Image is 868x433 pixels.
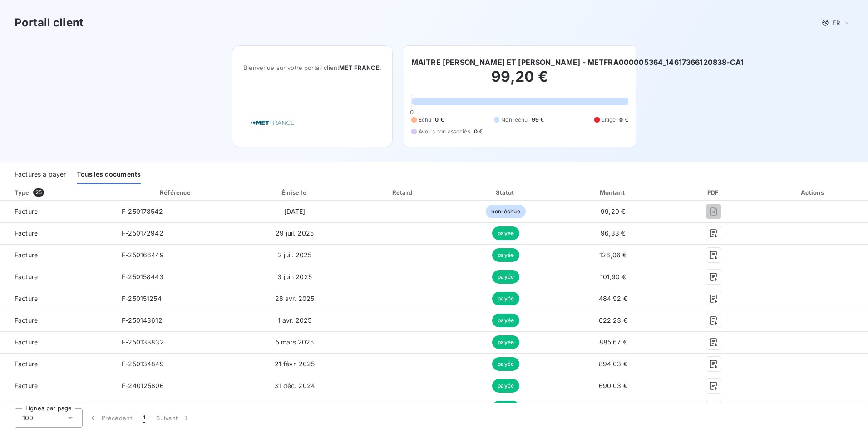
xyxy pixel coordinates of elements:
span: payée [492,314,519,327]
h6: MAITRE [PERSON_NAME] ET [PERSON_NAME] - METFRA000005364_14617366120838-CA1 [411,57,744,68]
span: Facture [7,229,107,238]
div: Tous les documents [77,165,141,184]
span: Facture [7,207,107,216]
span: payée [492,379,519,393]
span: 0 € [474,128,483,136]
span: Facture [7,294,107,303]
div: Référence [160,189,191,196]
span: Facture [7,359,107,369]
span: 100 [22,413,33,423]
span: 1 [143,413,145,423]
span: 126,06 € [599,251,626,259]
h2: 99,20 € [411,68,628,95]
span: payée [492,401,519,414]
span: payée [492,248,519,262]
button: 1 [138,408,151,428]
span: MET FRANCE [339,64,380,71]
span: Bienvenue sur votre portail client . [243,64,381,71]
span: Facture [7,381,107,390]
span: Litige [602,116,616,124]
div: Actions [760,188,866,197]
h3: Portail client [15,15,84,31]
span: F-250138832 [122,338,164,346]
button: Précédent [83,408,138,428]
span: 21 févr. 2025 [275,360,315,368]
span: 885,67 € [599,338,627,346]
span: 0 [410,108,414,116]
span: F-250172942 [122,229,163,237]
span: Non-échu [501,116,528,124]
span: 5 mars 2025 [276,338,314,346]
img: Company logo [243,110,301,136]
span: non-échue [486,205,525,218]
span: F-250134849 [122,360,164,368]
span: Facture [7,272,107,281]
span: F-250158443 [122,273,163,280]
span: payée [492,226,519,240]
div: Émise le [240,188,350,197]
span: 894,03 € [599,360,627,368]
span: 484,92 € [599,295,627,302]
span: 690,03 € [599,382,627,389]
span: Avoirs non associés [419,128,470,136]
span: payée [492,292,519,305]
div: Factures à payer [15,165,66,184]
div: PDF [671,188,757,197]
span: payée [492,335,519,349]
span: 2 juil. 2025 [278,251,312,259]
span: 622,23 € [599,316,627,324]
span: F-250143612 [122,316,163,324]
div: Statut [457,188,554,197]
span: 29 juil. 2025 [276,229,314,237]
div: Retard [353,188,454,197]
span: 3 juin 2025 [277,273,312,280]
span: 101,90 € [600,273,626,280]
span: 0 € [619,116,628,124]
span: Facture [7,251,107,260]
span: Facture [7,338,107,347]
span: 99,20 € [601,207,625,215]
span: F-250178542 [122,207,163,215]
div: Montant [558,188,668,197]
button: Suivant [151,408,197,428]
span: payée [492,270,519,284]
span: F-240125806 [122,382,164,389]
span: 99 € [532,116,544,124]
span: 1 avr. 2025 [278,316,312,324]
span: 96,33 € [601,229,625,237]
div: Type [9,188,113,197]
span: [DATE] [284,207,306,215]
span: 0 € [435,116,444,124]
span: payée [492,357,519,371]
span: 31 déc. 2024 [274,382,315,389]
span: Échu [419,116,432,124]
span: F-250151254 [122,295,162,302]
span: FR [833,19,840,26]
span: 28 avr. 2025 [275,295,315,302]
span: F-250166449 [122,251,164,259]
span: 25 [33,188,44,197]
span: Facture [7,316,107,325]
